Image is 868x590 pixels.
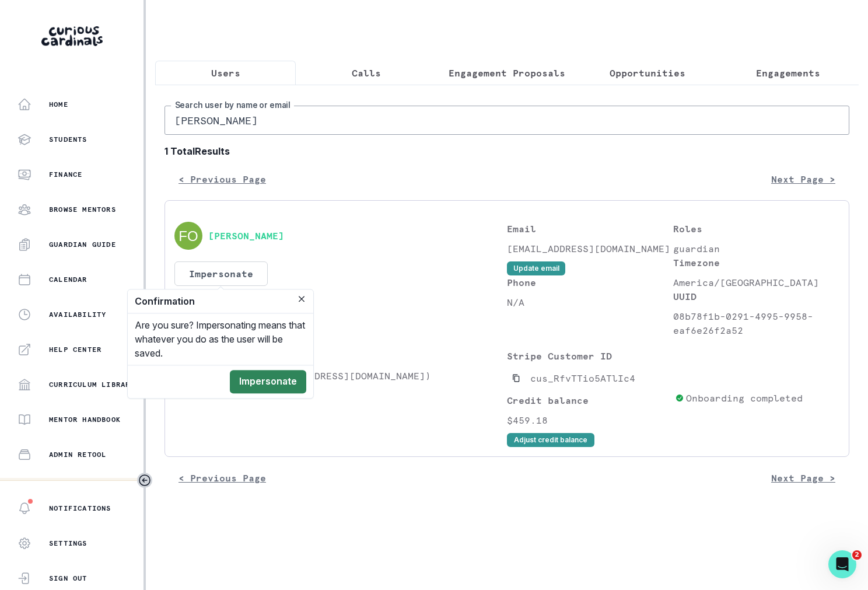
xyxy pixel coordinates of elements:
p: Help Center [49,345,101,354]
p: Settings [49,539,87,548]
button: Next Page > [757,466,849,490]
p: 08b78f1b-0291-4995-9958-eaf6e26f2a52 [673,309,839,337]
p: Phone [507,275,673,289]
p: Students [174,349,507,363]
p: Notifications [49,504,111,513]
button: < Previous Page [164,466,280,490]
p: Email [507,222,673,236]
p: Opportunities [610,66,685,80]
button: Adjust credit balance [507,433,594,447]
p: Engagements [756,66,820,80]
button: Toggle sidebar [137,473,152,488]
button: [PERSON_NAME] [208,230,284,242]
p: guardian [673,242,839,256]
p: Guardian Guide [49,240,116,249]
p: N/A [507,295,673,309]
p: Onboarding completed [686,391,803,405]
button: Update email [507,261,565,275]
p: Mentor Handbook [49,415,121,424]
p: Calendar [49,275,87,284]
p: Availability [49,310,106,319]
button: Next Page > [757,167,849,191]
p: Curriculum Library [49,380,135,389]
img: Curious Cardinals Logo [41,26,103,46]
p: Home [49,100,68,109]
p: [PERSON_NAME] ([EMAIL_ADDRESS][DOMAIN_NAME]) [174,369,507,383]
p: Calls [352,66,381,80]
p: Roles [673,222,839,236]
p: Credit balance [507,393,670,407]
p: Engagement Proposals [449,66,565,80]
header: Confirmation [128,289,313,313]
button: < Previous Page [164,167,280,191]
p: Users [211,66,240,80]
p: UUID [673,289,839,303]
button: Copied to clipboard [507,369,526,387]
p: Sign Out [49,574,87,583]
span: 2 [852,550,862,560]
p: Timezone [673,256,839,270]
p: cus_RfvTTio5ATlIc4 [530,371,635,385]
p: America/[GEOGRAPHIC_DATA] [673,275,839,289]
button: Close [295,292,309,306]
b: 1 Total Results [164,144,849,158]
p: Stripe Customer ID [507,349,670,363]
div: Are you sure? Impersonating means that whatever you do as the user will be saved. [128,313,313,365]
p: Browse Mentors [49,205,116,214]
p: Students [49,135,87,144]
p: [EMAIL_ADDRESS][DOMAIN_NAME] [507,242,673,256]
iframe: Intercom live chat [828,550,856,578]
p: Finance [49,170,82,179]
button: Impersonate [174,261,268,286]
p: Admin Retool [49,450,106,459]
p: $459.18 [507,413,670,427]
button: Impersonate [230,370,306,393]
img: svg [174,222,202,250]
